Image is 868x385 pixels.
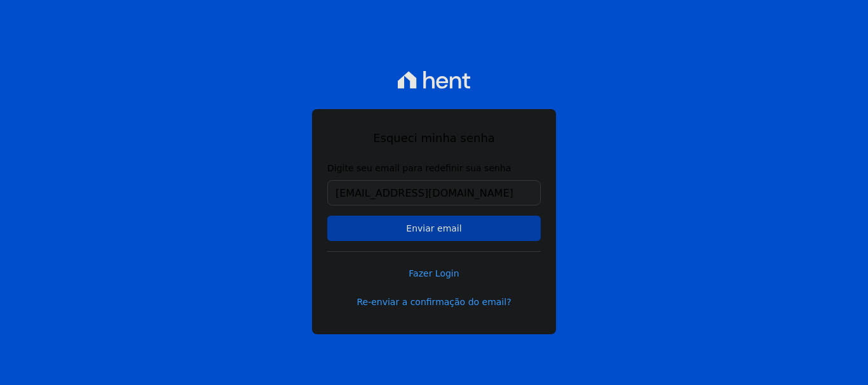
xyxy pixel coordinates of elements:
a: Re-enviar a confirmação do email? [327,296,541,309]
label: Digite seu email para redefinir sua senha [327,162,541,175]
input: Email [327,180,541,206]
input: Enviar email [327,216,541,241]
h1: Esqueci minha senha [327,129,541,147]
a: Fazer Login [327,251,541,280]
